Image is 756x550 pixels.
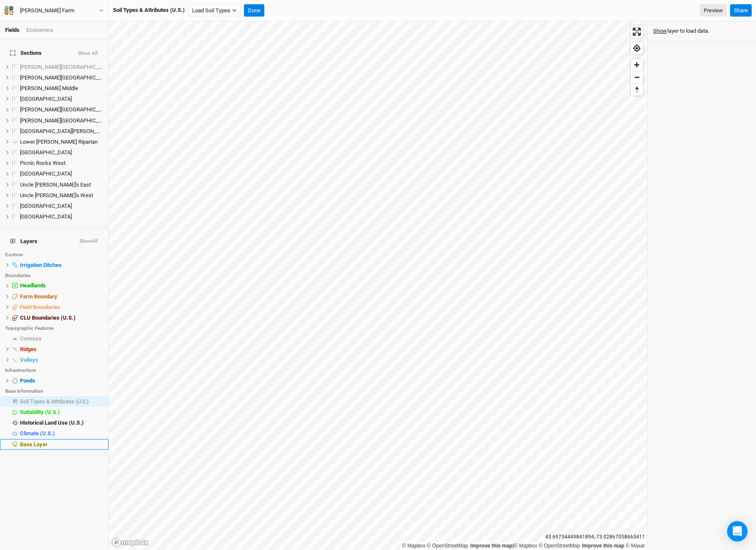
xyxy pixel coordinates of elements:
[20,430,55,437] span: Climate (U.S.)
[631,71,643,83] button: Zoom out
[20,74,103,81] div: Bogue Field West
[79,238,98,244] button: ShowAll
[20,117,113,124] span: [PERSON_NAME][GEOGRAPHIC_DATA]
[700,4,727,17] a: Preview
[20,85,103,92] div: Bogue Middle
[667,27,709,35] span: layer to load data.
[20,430,103,437] div: Climate (U.S.)
[427,543,468,549] a: OpenStreetMap
[20,357,38,363] span: Valleys
[20,128,113,134] span: [GEOGRAPHIC_DATA][PERSON_NAME]
[20,128,103,135] div: Lower Bogue Field
[20,409,60,415] span: Suitability (U.S.)
[20,293,57,300] span: Farm Boundary
[20,6,74,15] div: Cadwell Farm
[4,6,104,15] button: [PERSON_NAME] Farm
[20,203,72,209] span: [GEOGRAPHIC_DATA]
[20,409,103,416] div: Suitability (U.S.)
[20,420,103,426] div: Historical Land Use (U.S.)
[20,192,103,199] div: Uncle Dan's West
[631,42,643,54] button: Find my location
[20,346,37,352] span: Ridges
[244,4,264,17] button: Done
[20,170,72,177] span: [GEOGRAPHIC_DATA]
[20,377,103,384] div: Ponds
[20,160,65,166] span: Picnic Rocks West
[631,59,643,71] button: Zoom in
[20,346,103,353] div: Ridges
[20,282,103,289] div: Headlands
[20,96,103,102] div: Island Field
[109,21,647,550] canvas: Map
[20,335,103,342] div: Contours
[20,293,103,300] div: Farm Boundary
[20,181,91,188] span: Uncle [PERSON_NAME]'s East
[626,543,645,549] a: Maxar
[20,96,72,102] span: [GEOGRAPHIC_DATA]
[653,26,667,36] button: Show
[20,139,98,145] span: Lower [PERSON_NAME] Riparian
[20,64,113,70] span: [PERSON_NAME][GEOGRAPHIC_DATA]
[20,213,72,220] span: [GEOGRAPHIC_DATA]
[20,304,60,310] span: Field Boundaries
[26,26,53,34] div: Economics
[20,315,76,321] span: CLU Boundaries (U.S.)
[111,538,149,547] a: Mapbox logo
[470,543,512,549] a: Improve this map
[20,170,103,177] div: South West Field
[20,315,103,321] div: CLU Boundaries (U.S.)
[514,543,537,549] a: Mapbox
[20,377,35,384] span: Ponds
[20,203,103,210] div: Upper South Pasture
[20,106,113,113] span: [PERSON_NAME][GEOGRAPHIC_DATA]
[20,262,103,269] div: Irrigation Ditches
[543,533,647,541] div: 43.69734449841894 , -73.02867058663411
[20,139,103,145] div: Lower Bogue Riparian
[20,181,103,188] div: Uncle Dan's East
[20,74,113,81] span: [PERSON_NAME][GEOGRAPHIC_DATA]
[730,4,752,17] button: Share
[20,213,103,220] div: West Field
[727,521,748,541] div: Open Intercom Messenger
[631,83,643,96] button: Reset bearing to north
[20,441,103,448] div: Base Layer
[20,117,103,124] div: Knoll Field South
[20,304,103,311] div: Field Boundaries
[20,357,103,363] div: Valleys
[10,50,42,57] span: Sections
[20,441,48,448] span: Base Layer
[20,192,93,198] span: Uncle [PERSON_NAME]'s West
[20,335,42,342] span: Contours
[20,6,74,15] div: [PERSON_NAME] Farm
[582,543,624,549] a: Improve this map
[20,106,103,113] div: Knoll Field North
[631,26,643,38] button: Enter fullscreen
[5,27,20,33] a: Fields
[20,282,46,289] span: Headlands
[113,6,185,14] div: Soil Types & Attributes (U.S.)
[20,149,103,156] div: Picnic Rocks East
[20,64,103,71] div: Bogue Field East
[20,160,103,167] div: Picnic Rocks West
[20,398,89,405] span: Soil Types & Attributes (U.S.)
[10,238,37,245] span: Layers
[402,543,425,549] a: Mapbox
[20,85,78,91] span: [PERSON_NAME] Middle
[78,51,98,57] button: Show All
[20,398,103,405] div: Soil Types & Attributes (U.S.)
[20,149,72,156] span: [GEOGRAPHIC_DATA]
[188,4,241,17] button: Load Soil Types
[539,543,580,549] a: OpenStreetMap
[402,541,645,550] div: |
[20,420,84,426] span: Historical Land Use (U.S.)
[20,262,62,268] span: Irrigation Ditches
